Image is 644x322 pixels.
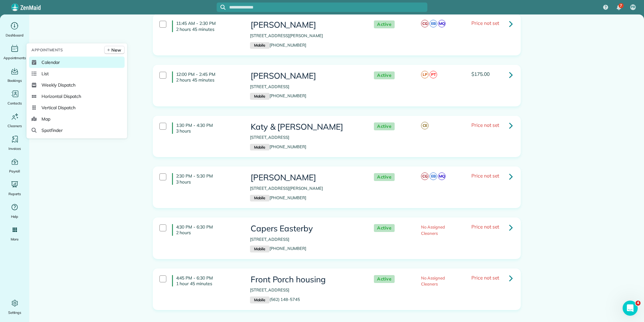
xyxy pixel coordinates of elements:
[172,173,241,184] h4: 2:30 PM - 5:30 PM
[172,20,241,32] h4: 11:45 AM - 2:30 PM
[172,224,241,235] h4: 4:30 PM - 6:30 PM
[176,230,241,235] p: 2 hours
[471,274,499,281] span: Price not set
[11,213,19,220] span: Help
[220,5,225,10] svg: Focus search
[250,236,361,243] p: [STREET_ADDRESS]
[176,77,241,83] p: 2 hours 45 minutes
[250,144,306,149] a: Mobile[PHONE_NUMBER]
[620,3,622,8] span: 7
[471,20,499,26] span: Price not set
[42,93,81,99] span: Horizontal Dispatch
[374,173,395,181] span: Active
[438,172,446,180] span: MQ
[3,43,27,61] a: Appointments
[3,202,27,220] a: Help
[631,5,635,10] span: PR
[612,1,625,14] div: 7 unread notifications
[42,127,63,133] span: Spotfinder
[471,172,499,179] span: Price not set
[250,297,300,302] a: Mobile(562) 148-5745
[11,236,19,242] span: More
[29,102,125,113] a: Vertical Dispatch
[250,42,269,49] small: Mobile
[250,195,306,200] a: Mobile[PHONE_NUMBER]
[421,122,429,129] span: CE
[29,91,125,102] a: Horizontal Dispatch
[250,185,361,192] p: [STREET_ADDRESS][PERSON_NAME]
[29,68,125,79] a: List
[471,71,490,77] span: $175.00
[8,191,21,197] span: Reports
[421,20,429,27] span: CG
[29,79,125,91] a: Weekly Dispatch
[3,179,27,197] a: Reports
[250,134,361,141] p: [STREET_ADDRESS]
[374,275,395,283] span: Active
[8,77,22,84] span: Bookings
[42,59,60,65] span: Calendar
[430,20,437,27] span: EB
[471,223,499,230] span: Price not set
[438,20,446,27] span: MQ
[374,122,395,130] span: Active
[430,71,437,78] span: PT
[176,281,241,286] p: 1 hour 45 minutes
[176,128,241,134] p: 3 hours
[3,111,27,129] a: Cleaners
[172,122,241,134] h4: 1:30 PM - 4:30 PM
[250,246,269,252] small: Mobile
[421,275,445,287] span: No Assigned Cleaners
[104,46,125,54] a: New
[3,66,27,84] a: Bookings
[8,309,21,316] span: Settings
[172,71,241,83] h4: 12:00 PM - 2:45 PM
[250,224,361,233] h3: Capers Easterby
[250,93,306,98] a: Mobile[PHONE_NUMBER]
[176,179,241,185] p: 3 hours
[250,93,269,100] small: Mobile
[3,157,27,174] a: Payroll
[250,173,361,182] h3: [PERSON_NAME]
[250,84,361,90] p: [STREET_ADDRESS]
[250,42,306,48] a: Mobile[PHONE_NUMBER]
[29,113,125,125] a: Map
[250,246,306,251] a: Mobile[PHONE_NUMBER]
[374,224,395,232] span: Active
[3,89,27,106] a: Contacts
[176,26,241,32] p: 2 hours 45 minutes
[172,275,241,286] h4: 4:45 PM - 6:30 PM
[421,224,445,236] span: No Assigned Cleaners
[3,134,27,152] a: Invoices
[250,297,269,303] small: Mobile
[471,122,499,128] span: Price not set
[421,172,429,180] span: CG
[623,301,638,316] iframe: Intercom live chat
[217,5,225,10] button: Focus search
[250,195,269,202] small: Mobile
[430,172,437,180] span: EB
[42,82,75,88] span: Weekly Dispatch
[3,55,26,61] span: Appointments
[250,33,361,39] p: [STREET_ADDRESS][PERSON_NAME]
[250,287,361,293] p: [STREET_ADDRESS]
[3,298,27,316] a: Settings
[250,144,269,151] small: Mobile
[9,168,20,174] span: Payroll
[374,71,395,79] span: Active
[31,47,63,53] span: Appointments
[6,32,24,38] span: Dashboard
[636,301,641,306] span: 4
[111,47,121,53] span: New
[42,116,50,122] span: Map
[8,145,21,152] span: Invoices
[42,105,75,111] span: Vertical Dispatch
[29,125,125,136] a: Spotfinder
[42,71,49,77] span: List
[3,21,27,38] a: Dashboard
[8,123,22,129] span: Cleaners
[250,275,361,284] h3: Front Porch housing
[250,20,361,30] h3: [PERSON_NAME]
[421,71,429,78] span: LP
[250,122,361,132] h3: Katy & [PERSON_NAME]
